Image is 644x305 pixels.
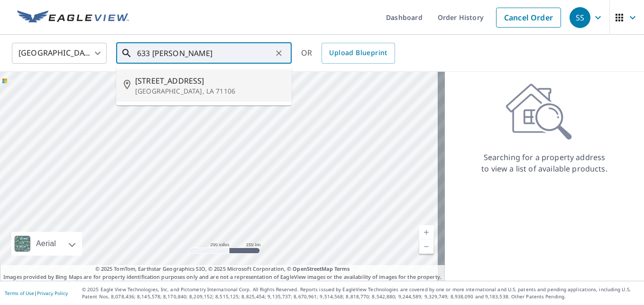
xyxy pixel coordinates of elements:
input: Search by address or latitude-longitude [137,40,272,67]
div: Aerial [11,232,82,256]
div: OR [301,43,395,64]
div: [GEOGRAPHIC_DATA] [12,40,107,67]
p: © 2025 Eagle View Technologies, Inc. and Pictometry International Corp. All Rights Reserved. Repo... [82,286,639,300]
span: © 2025 TomTom, Earthstar Geographics SIO, © 2025 Microsoft Corporation, © [95,265,350,273]
a: Upload Blueprint [322,43,395,64]
a: Current Level 5, Zoom Out [419,239,433,254]
p: | [5,290,68,296]
p: Searching for a property address to view a list of available products. [481,152,608,174]
div: SS [570,7,590,28]
a: Current Level 5, Zoom In [419,225,433,239]
img: EV Logo [17,10,129,25]
a: Privacy Policy [37,290,68,296]
a: OpenStreetMap [293,265,332,272]
a: Cancel Order [496,8,561,28]
button: Clear [272,47,285,60]
span: [STREET_ADDRESS] [135,75,284,86]
p: [GEOGRAPHIC_DATA], LA 71106 [135,86,284,96]
div: Aerial [33,232,59,256]
a: Terms [334,265,350,272]
a: Terms of Use [5,290,34,296]
span: Upload Blueprint [329,47,387,59]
